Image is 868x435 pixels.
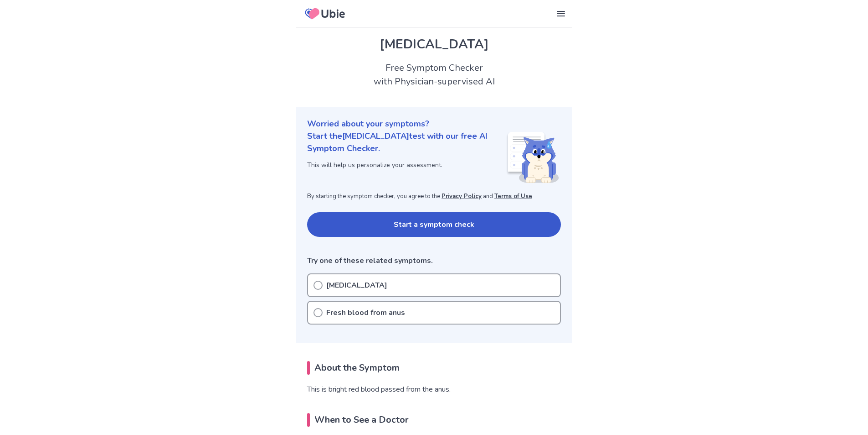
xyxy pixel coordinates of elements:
[307,118,561,130] p: Worried about your symptoms?
[442,192,482,200] a: Privacy Policy
[307,384,561,395] p: This is bright red blood passed from the anus.
[307,212,561,237] button: Start a symptom check
[307,255,561,266] p: Try one of these related symptoms.
[307,192,561,201] p: By starting the symptom checker, you agree to the and
[307,361,561,375] h2: About the Symptom
[307,413,561,427] h2: When to See a Doctor
[494,192,532,200] a: Terms of Use
[307,35,561,54] h1: [MEDICAL_DATA]
[506,132,559,183] img: Shiba
[326,307,405,318] p: Fresh blood from anus
[307,130,506,155] p: Start the [MEDICAL_DATA] test with our free AI Symptom Checker.
[307,160,506,170] p: This will help us personalize your assessment.
[326,280,387,291] p: [MEDICAL_DATA]
[296,61,572,89] h2: Free Symptom Checker with Physician-supervised AI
